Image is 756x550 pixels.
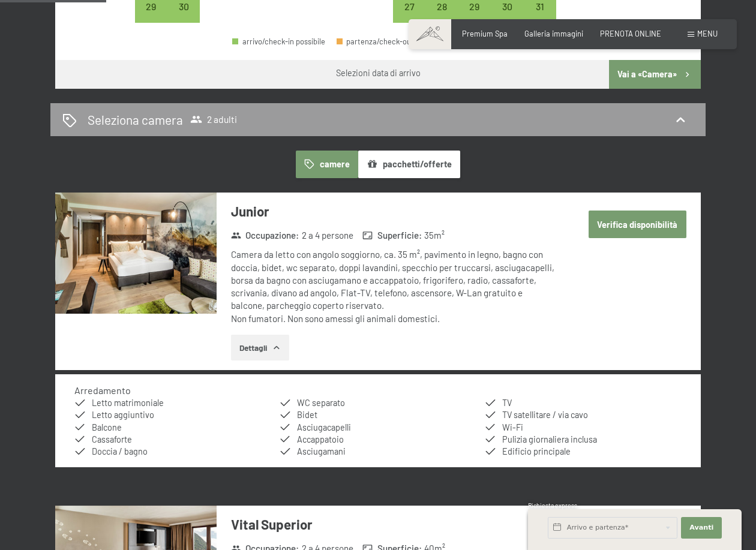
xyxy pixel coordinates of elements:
span: 2 a 4 persone [302,229,353,242]
button: Avanti [681,517,722,539]
img: mss_renderimg.php [55,193,217,314]
span: WC separato [297,398,345,408]
a: PRENOTA ONLINE [600,29,661,38]
div: 31 [524,2,554,32]
button: Vai a «Camera» [609,60,701,89]
span: Doccia / bagno [92,446,148,456]
div: 28 [427,2,457,32]
div: 30 [169,2,199,32]
span: Letto aggiuntivo [92,410,154,420]
div: partenza/check-out non effettuabile [337,38,471,46]
span: Wi-Fi [502,422,523,432]
div: 29 [136,2,166,32]
span: Richiesta express [528,502,577,509]
span: Asciugamani [297,446,346,456]
a: Premium Spa [462,29,508,38]
span: Asciugacapelli [297,422,351,432]
span: Pulizia giornaliera inclusa [502,434,597,444]
div: Selezioni data di arrivo [336,67,421,79]
span: TV [502,398,512,408]
span: 35 m² [424,229,445,242]
strong: Superficie : [362,229,422,242]
span: Bidet [297,410,317,420]
div: Camera da letto con angolo soggiorno, ca. 35 m², pavimento in legno, bagno con doccia, bidet, wc ... [231,248,556,325]
span: Menu [697,29,718,38]
span: Letto matrimoniale [92,398,164,408]
strong: Occupazione : [231,229,299,242]
button: Verifica disponibilità [589,211,686,238]
div: arrivo/check-in possibile [232,38,325,46]
div: 30 [492,2,522,32]
span: 2 adulti [190,113,237,125]
h3: Vital Superior [231,515,556,534]
span: Balcone [92,422,122,432]
div: 27 [394,2,424,32]
button: camere [296,151,358,178]
span: Edificio principale [502,446,571,456]
span: Cassaforte [92,434,132,444]
h3: Junior [231,202,556,221]
span: TV satellitare / via cavo [502,410,588,420]
button: Dettagli [231,335,289,361]
h2: Seleziona camera [88,111,183,128]
h4: Arredamento [74,384,131,396]
span: Avanti [689,523,713,533]
div: 29 [460,2,490,32]
a: Galleria immagini [524,29,583,38]
button: pacchetti/offerte [358,151,460,178]
span: Accappatoio [297,434,344,444]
